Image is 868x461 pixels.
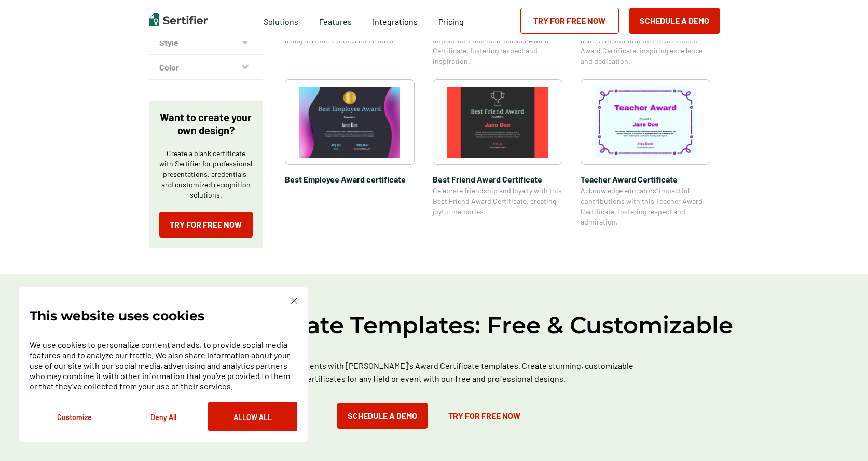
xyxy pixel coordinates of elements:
[208,402,297,431] button: Allow All
[438,403,531,429] a: Try for Free Now
[433,25,562,66] span: Celebrate educators’ dedication and impact with this Best Teacher Award Certificate, fostering re...
[581,25,710,66] span: Honor outstanding academic achievements with this Best Student Award Certificate, inspiring excel...
[159,212,253,238] a: Try for Free Now
[30,402,119,431] button: Customize
[216,359,652,385] p: Recognize achievements with [PERSON_NAME]'s Award Certificate templates. Create stunning, customi...
[149,30,263,55] button: Style
[433,79,562,227] a: Best Friend Award Certificate​Best Friend Award Certificate​Celebrate friendship and loyalty with...
[285,79,415,227] a: Best Employee Award certificate​Best Employee Award certificate​
[291,298,297,304] img: Cookie Popup Close
[285,173,415,186] span: Best Employee Award certificate​
[264,14,298,27] span: Solutions
[433,173,562,186] span: Best Friend Award Certificate​
[149,55,263,80] button: Color
[123,310,746,340] h2: Award Certificate Templates: Free & Customizable
[816,411,868,461] iframe: Chat Widget
[373,14,418,27] a: Integrations
[520,8,619,34] a: Try for Free Now
[30,340,297,392] p: We use cookies to personalize content and ads, to provide social media features and to analyze ou...
[438,17,464,26] span: Pricing
[629,8,720,34] button: Schedule a Demo
[433,186,562,217] span: Celebrate friendship and loyalty with this Best Friend Award Certificate, creating joyful memories.
[159,111,253,137] p: Want to create your own design?
[581,173,710,186] span: Teacher Award Certificate
[149,13,208,26] img: Sertifier | Digital Credentialing Platform
[447,87,548,158] img: Best Friend Award Certificate​
[581,79,710,227] a: Teacher Award CertificateTeacher Award CertificateAcknowledge educators’ impactful contributions ...
[30,311,204,321] p: This website uses cookies
[581,186,710,227] span: Acknowledge educators’ impactful contributions with this Teacher Award Certificate, fostering res...
[319,14,352,27] span: Features
[373,17,418,26] span: Integrations
[337,403,428,429] button: Schedule a Demo
[438,14,464,27] a: Pricing
[159,148,253,200] p: Create a blank certificate with Sertifier for professional presentations, credentials, and custom...
[595,87,696,158] img: Teacher Award Certificate
[119,402,208,431] button: Deny All
[299,87,400,158] img: Best Employee Award certificate​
